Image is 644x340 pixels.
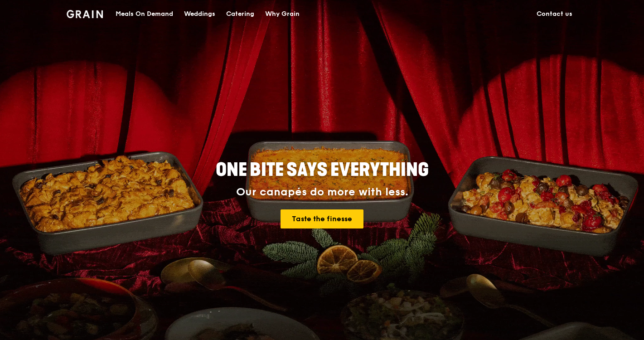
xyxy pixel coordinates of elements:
[226,0,254,28] div: Catering
[184,0,215,28] div: Weddings
[531,0,578,28] a: Contact us
[260,0,305,28] a: Why Grain
[67,10,103,18] img: Grain
[216,159,429,181] span: ONE BITE SAYS EVERYTHING
[179,0,221,28] a: Weddings
[159,186,485,199] div: Our canapés do more with less.
[116,0,173,28] div: Meals On Demand
[265,0,300,28] div: Why Grain
[221,0,260,28] a: Catering
[281,209,363,228] a: Taste the finesse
